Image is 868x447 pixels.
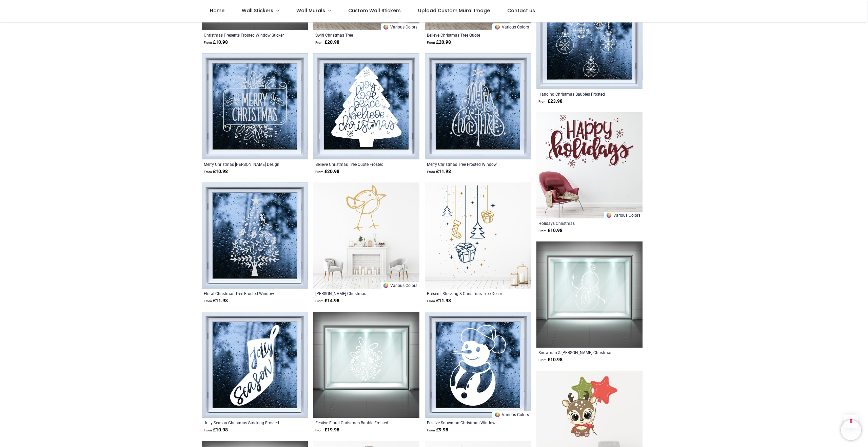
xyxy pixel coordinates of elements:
strong: £ 10.98 [538,356,563,363]
img: Floral Christmas Tree Frosted Window Sticker [202,182,308,289]
strong: £ 11.98 [427,168,451,175]
strong: £ 11.98 [204,297,228,304]
span: From [315,170,323,174]
span: Custom Wall Stickers [348,7,401,14]
span: Contact us [507,7,535,14]
span: Wall Stickers [242,7,273,14]
a: Swirl Christmas Tree [315,32,397,38]
img: Festive Floral Christmas Bauble Frosted Window Sticker [313,312,419,418]
a: Hanging Christmas Baubles Frosted Window Sticker [538,91,620,97]
a: Believe Christmas Tree Quote Frosted Window Sticker [315,161,397,167]
strong: £ 11.98 [427,297,451,304]
span: From [315,428,323,432]
a: Various Colors [492,411,531,418]
strong: £ 10.98 [538,227,563,234]
a: Various Colors [604,212,643,218]
strong: £ 23.98 [538,98,563,105]
img: Believe Christmas Tree Quote Frosted Window Sticker [313,53,419,159]
span: From [538,100,547,103]
img: Festive Snowman Christmas Window Sticker [425,312,531,418]
img: Winter Robin Christmas Wall Sticker [313,182,419,289]
img: Color Wheel [606,212,612,218]
img: Snowman & Robin Christmas Frosted Window Sticker [536,241,643,348]
strong: £ 20.98 [427,39,451,46]
img: Merry Christmas Tree Frosted Window Sticker [425,53,531,159]
a: Merry Christmas Tree Frosted Window Sticker [427,161,509,167]
a: Snowman & [PERSON_NAME] Christmas Frosted Window Sticker [538,350,620,355]
a: Festive Floral Christmas Bauble Frosted Window Sticker [315,420,397,425]
img: Merry Christmas Holly Design Frosted Window Sticker [202,53,308,159]
span: From [538,229,547,233]
a: Jolly Season Christmas Stocking Frosted Window Sticker [204,420,285,425]
strong: £ 19.98 [315,427,339,433]
a: Christmas Presents Frosted Window Sticker [204,32,285,38]
strong: £ 20.98 [315,168,339,175]
span: From [315,299,323,303]
strong: £ 10.98 [204,39,228,46]
span: Upload Custom Mural Image [418,7,490,14]
img: Jolly Season Christmas Stocking Frosted Window Sticker [202,312,308,418]
span: From [204,170,212,174]
a: Various Colors [381,23,419,30]
a: Floral Christmas Tree Frosted Window Sticker [204,291,285,296]
a: Believe Christmas Tree Quote [427,32,509,38]
span: From [204,299,212,303]
strong: £ 10.98 [204,427,228,433]
span: From [427,41,435,44]
span: Home [210,7,224,14]
strong: £ 9.98 [427,427,448,433]
a: Present, Stocking & Christmas Tree Decor [427,291,509,296]
span: From [427,428,435,432]
img: Color Wheel [383,283,389,289]
span: From [427,299,435,303]
strong: £ 20.98 [315,39,339,46]
img: Happy Holidays Christmas Decal Wall Sticker [536,112,643,218]
a: Holidays Christmas [538,220,620,226]
a: [PERSON_NAME] Christmas [315,291,397,296]
span: Wall Murals [296,7,325,14]
img: Color Wheel [383,24,389,30]
span: From [204,428,212,432]
strong: £ 14.98 [315,297,339,304]
a: Festive Snowman Christmas Window Sticker [427,420,509,425]
span: From [538,358,547,362]
a: Various Colors [492,23,531,30]
strong: £ 10.98 [204,168,228,175]
a: Various Colors [381,282,419,289]
a: Merry Christmas [PERSON_NAME] Design Frosted Window Sticker [204,161,285,167]
img: Color Wheel [494,24,500,30]
span: From [204,41,212,44]
img: Color Wheel [494,412,500,418]
img: Present, Stocking & Christmas Tree Decor Wall Sticker [425,182,531,289]
span: From [427,170,435,174]
iframe: Brevo live chat [841,420,861,440]
span: From [315,41,323,44]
